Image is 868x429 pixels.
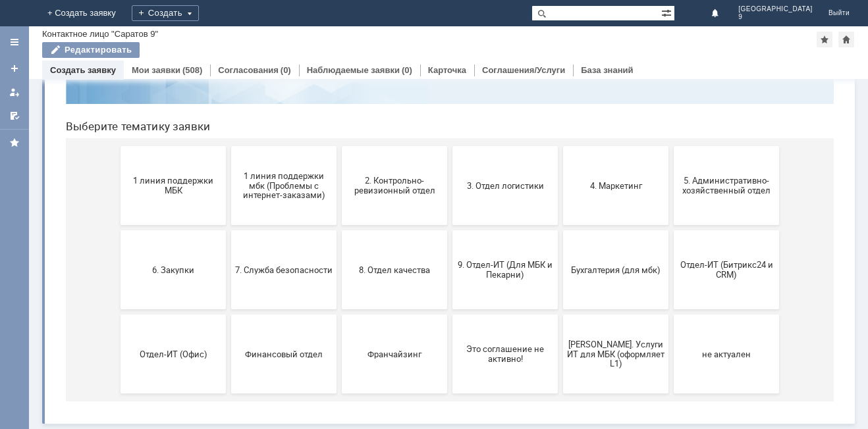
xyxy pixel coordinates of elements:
a: Согласования [218,65,279,75]
input: Например, почта или справка [263,59,526,83]
span: Франчайзинг [290,361,388,370]
span: не актуален [622,361,720,370]
span: Отдел-ИТ (Битрикс24 и CRM) [622,272,720,291]
button: 1 линия поддержки МБК [65,158,171,237]
div: (508) [182,65,202,75]
span: 2. Контрольно-ревизионный отдел [290,188,388,207]
button: 1 линия поддержки мбк (Проблемы с интернет-заказами) [176,158,281,237]
button: Это соглашение не активно! [397,326,502,405]
span: 7. Служба безопасности [180,276,277,286]
span: 3. Отдел логистики [401,192,499,202]
button: 6. Закупки [65,242,171,321]
button: Отдел-ИТ (Битрикс24 и CRM) [618,242,724,321]
span: 4. Маркетинг [512,192,609,202]
a: Создать заявку [50,65,116,75]
a: Мои заявки [132,65,180,75]
span: [GEOGRAPHIC_DATA] [738,5,813,13]
div: (0) [402,65,412,75]
button: 7. Служба безопасности [176,242,281,321]
span: Это соглашение не активно! [401,356,499,376]
span: 1 линия поддержки мбк (Проблемы с интернет-заказами) [180,182,277,212]
button: 8. Отдел качества [286,242,392,321]
a: Карточка [428,65,466,75]
a: База знаний [581,65,633,75]
span: 9 [738,13,813,21]
span: Отдел-ИТ (Офис) [69,361,167,370]
span: 5. Административно-хозяйственный отдел [622,188,720,207]
button: Финансовый отдел [176,326,281,405]
button: Отдел-ИТ (Офис) [65,326,171,405]
a: Мои согласования [4,105,25,126]
button: 9. Отдел-ИТ (Для МБК и Пекарни) [397,242,502,321]
a: Соглашения/Услуги [482,65,565,75]
button: 5. Административно-хозяйственный отдел [618,158,724,237]
a: Мои заявки [4,82,25,103]
span: 8. Отдел качества [290,276,388,286]
span: Финансовый отдел [180,361,277,370]
div: Создать [132,5,199,21]
span: Расширенный поиск [661,6,674,18]
button: Франчайзинг [286,326,392,405]
header: Выберите тематику заявки [11,132,778,145]
a: Создать заявку [4,58,25,79]
div: Сделать домашней страницей [838,32,854,47]
span: 6. Закупки [69,276,167,286]
button: Бухгалтерия (для мбк) [508,242,613,321]
button: не актуален [618,326,724,405]
button: 3. Отдел логистики [397,158,502,237]
button: 2. Контрольно-ревизионный отдел [286,158,392,237]
div: Контактное лицо "Саратов 9" [42,29,158,39]
span: [PERSON_NAME]. Услуги ИТ для МБК (оформляет L1) [512,351,609,380]
a: Наблюдаемые заявки [307,65,400,75]
button: [PERSON_NAME]. Услуги ИТ для МБК (оформляет L1) [508,326,613,405]
label: Воспользуйтесь поиском [263,32,526,45]
span: 1 линия поддержки МБК [69,188,167,207]
button: 4. Маркетинг [508,158,613,237]
span: 9. Отдел-ИТ (Для МБК и Пекарни) [401,272,499,291]
div: Добавить в избранное [817,32,832,47]
span: Бухгалтерия (для мбк) [512,276,609,286]
div: (0) [281,65,291,75]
